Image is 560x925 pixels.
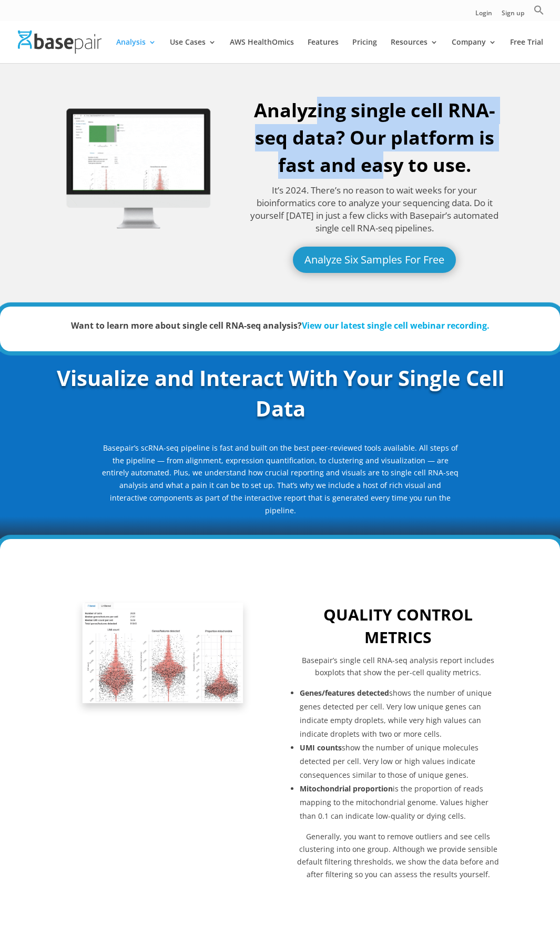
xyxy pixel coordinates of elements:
[302,655,494,678] span: Basepair’s single cell RNA-seq analysis report includes boxplots that show the per-cell quality m...
[302,320,490,331] a: View our latest single cell webinar recording.
[156,772,159,776] a: 1
[300,784,488,821] span: is the proportion of reads mapping to the mitochondrial genome. Values higher than 0.1 can indica...
[502,10,524,21] a: Sign up
[254,97,495,178] strong: Analyzing single cell RNA-seq data? Our platform is fast and easy to use.
[18,31,101,53] img: Basepair
[300,743,342,753] b: UMI counts
[250,184,498,233] span: It’s 2024. There’s no reason to wait weeks for your bioinformatics core to analyze your sequencin...
[101,442,460,517] p: Basepair’s scRNA-seq pipeline is fast and built on the best peer-reviewed tools available. All st...
[323,604,473,648] strong: QUALITY CONTROL METRICS
[300,688,389,698] b: Genes/features detected
[475,10,492,21] a: Login
[300,784,393,794] b: Mitochondrial proportion
[170,38,216,63] a: Use Cases
[452,38,496,63] a: Company
[300,688,492,739] span: shows the number of unique genes detected per cell. Very low unique genes can indicate empty drop...
[165,772,168,776] a: 2
[534,5,544,21] a: Search Icon Link
[293,247,456,273] a: Analyze Six Samples For Free
[56,363,504,423] strong: Visualize and Interact With Your Single Cell Data
[300,743,478,780] span: show the number of unique molecules detected per cell. Very low or high values indicate consequen...
[534,5,544,15] svg: Search
[230,38,294,63] a: AWS HealthOmics
[391,38,438,63] a: Resources
[71,320,490,331] strong: Want to learn more about single cell RNA-seq analysis?
[116,38,156,63] a: Analysis
[510,38,543,63] a: Free Trial
[297,831,499,879] span: Generally, you want to remove outliers and see cells clustering into one group. Although we provi...
[352,38,377,63] a: Pricing
[308,38,339,63] a: Features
